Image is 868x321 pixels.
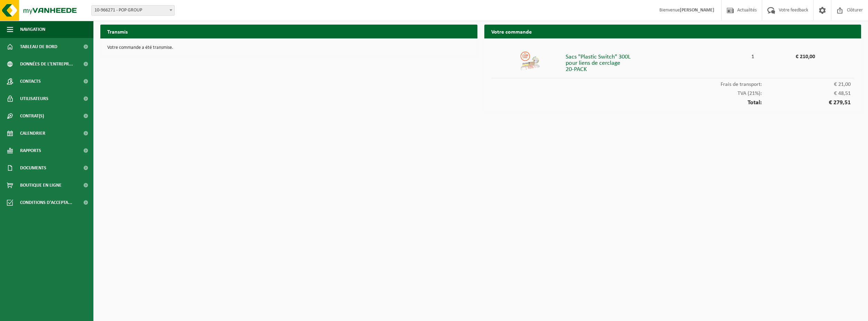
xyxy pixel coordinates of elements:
[20,142,41,159] span: Rapports
[762,91,851,96] span: € 48,51
[20,90,48,107] span: Utilisateurs
[100,25,477,38] h2: Transmis
[20,107,44,125] span: Contrat(s)
[680,8,714,13] strong: [PERSON_NAME]
[762,82,851,87] span: € 21,00
[520,51,540,71] img: 01-999953
[20,38,57,55] span: Tableau de bord
[3,306,116,321] iframe: chat widget
[107,45,470,50] p: Votre commande a été transmise.
[744,51,761,60] div: 1
[20,125,45,142] span: Calendrier
[20,194,72,211] span: Conditions d'accepta...
[491,96,855,106] div: Total:
[20,159,46,177] span: Documents
[484,25,861,38] h2: Votre commande
[91,5,175,16] span: 10-966271 - POP GROUP
[20,21,45,38] span: Navigation
[92,6,174,15] span: 10-966271 - POP GROUP
[762,51,815,60] div: € 210,00
[20,73,41,90] span: Contacts
[491,78,855,87] div: Frais de transport:
[20,177,62,194] span: Boutique en ligne
[20,55,73,73] span: Données de l'entrepr...
[491,87,855,96] div: TVA (21%):
[566,51,744,73] div: Sacs "Plastic Switch" 300L pour liens de cerclage 20-PACK
[762,100,851,106] span: € 279,51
